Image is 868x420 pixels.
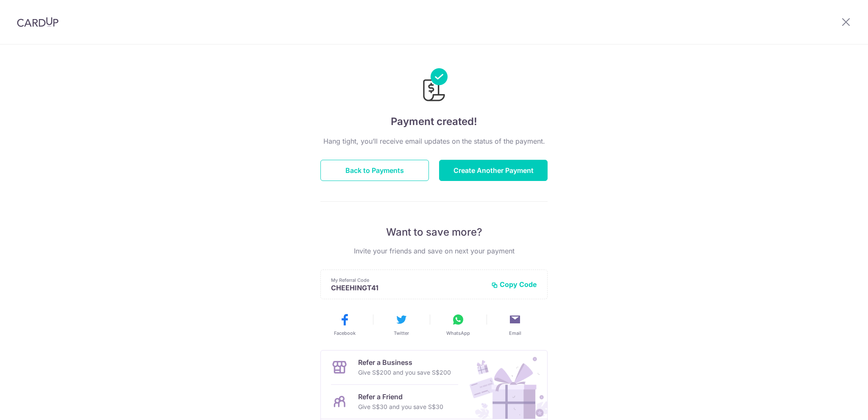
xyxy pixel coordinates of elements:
[420,68,448,104] img: Payments
[320,313,370,337] button: Facebook
[320,114,548,129] h4: Payment created!
[462,350,547,419] img: Refer
[394,330,409,337] span: Twitter
[814,395,860,416] iframe: Opens a widget where you can find more information
[331,284,484,292] p: CHEEHINGT41
[331,277,484,284] p: My Referral Code
[490,313,540,337] button: Email
[17,17,58,27] img: CardUp
[509,330,521,337] span: Email
[320,160,429,181] button: Back to Payments
[358,392,443,402] p: Refer a Friend
[491,280,537,289] button: Copy Code
[433,313,483,337] button: WhatsApp
[320,246,548,256] p: Invite your friends and save on next your payment
[358,357,451,367] p: Refer a Business
[376,313,426,337] button: Twitter
[446,330,470,337] span: WhatsApp
[358,402,443,412] p: Give S$30 and you save S$30
[439,160,548,181] button: Create Another Payment
[358,367,451,378] p: Give S$200 and you save S$200
[334,330,356,337] span: Facebook
[320,225,548,239] p: Want to save more?
[320,136,548,146] p: Hang tight, you’ll receive email updates on the status of the payment.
